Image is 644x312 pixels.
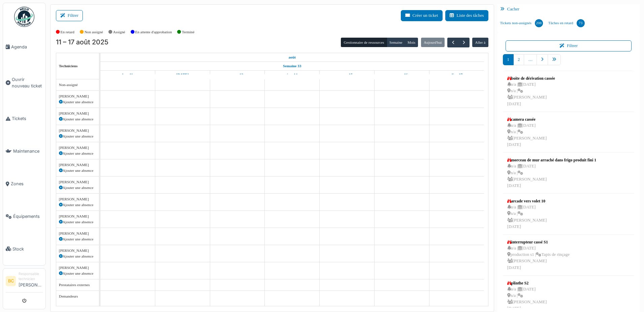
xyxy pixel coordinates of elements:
[421,38,445,47] button: Aujourd'hui
[11,181,43,187] span: Zones
[507,239,570,245] div: interrupteur cassé S1
[59,253,96,259] div: Ajouter une absence
[507,163,597,189] div: n/a | [DATE] n/a | [PERSON_NAME] [DATE]
[59,64,78,68] span: Techniciens
[447,38,458,47] button: Précédent
[182,29,194,35] label: Terminé
[59,179,96,185] div: [PERSON_NAME]
[12,115,43,122] span: Tickets
[507,157,597,163] div: morceau de mur arraché dans frigo produit fini 1
[507,245,570,271] div: n/a | [DATE] production s1 | Tapis de rinçage [PERSON_NAME] [DATE]
[3,63,45,102] a: Ouvrir nouveau ticket
[497,14,546,32] a: Tickets non-assignés
[59,231,96,236] div: [PERSON_NAME]
[535,19,543,27] div: 208
[394,71,410,79] a: 16 août 2025
[59,294,96,299] div: Demandeurs
[3,135,45,167] a: Maintenance
[507,75,555,81] div: boite de dérivation cassée
[135,29,172,35] label: En attente d'approbation
[59,128,96,133] div: [PERSON_NAME]
[3,167,45,200] a: Zones
[13,213,43,220] span: Équipements
[230,71,245,79] a: 13 août 2025
[59,151,96,156] div: Ajouter une absence
[3,233,45,265] a: Stock
[513,54,524,65] a: 2
[59,133,96,139] div: Ajouter une absence
[85,29,103,35] label: Non assigné
[61,29,74,35] label: En retard
[458,38,470,47] button: Suivant
[506,155,598,191] a: morceau de mur arraché dans frigo produit fini 1 n/a |[DATE] n/a | [PERSON_NAME][DATE]
[13,148,43,154] span: Maintenance
[19,271,43,291] li: [PERSON_NAME]
[14,7,34,27] img: Badge_color-CXgf-gQk.svg
[59,202,96,208] div: Ajouter une absence
[59,248,96,253] div: [PERSON_NAME]
[506,40,632,51] button: Filtrer
[121,71,135,79] a: 11 août 2025
[59,111,96,116] div: [PERSON_NAME]
[59,282,96,288] div: Prestataires externes
[472,38,488,47] button: Aller à
[445,10,488,21] button: Liste des tâches
[507,286,547,312] div: n/a | [DATE] n/a | [PERSON_NAME] [DATE]
[506,237,571,273] a: interrupteur cassé S1 n/a |[DATE] production s1 |Tapis de rinçage [PERSON_NAME][DATE]
[507,280,547,286] div: plinthe S2
[3,102,45,135] a: Tickets
[3,200,45,233] a: Équipements
[387,38,405,47] button: Semaine
[524,54,537,65] a: …
[507,116,547,122] div: camera cassée
[59,219,96,225] div: Ajouter une absence
[281,62,303,70] a: Semaine 33
[285,71,299,79] a: 14 août 2025
[449,71,464,79] a: 17 août 2025
[507,204,547,230] div: n/a | [DATE] n/a | [PERSON_NAME] [DATE]
[497,4,640,14] div: Cacher
[507,198,547,204] div: arcade vers volet 10
[59,99,96,105] div: Ajouter une absence
[287,53,297,62] a: 11 août 2025
[6,276,16,286] li: BC
[174,71,191,79] a: 12 août 2025
[340,71,354,79] a: 15 août 2025
[59,196,96,202] div: [PERSON_NAME]
[577,19,585,27] div: 73
[56,38,108,46] h2: 11 – 17 août 2025
[59,116,96,122] div: Ajouter une absence
[59,236,96,242] div: Ajouter une absence
[59,213,96,219] div: [PERSON_NAME]
[12,246,43,252] span: Stock
[405,38,418,47] button: Mois
[401,10,443,21] button: Créer un ticket
[113,29,125,35] label: Assigné
[59,145,96,151] div: [PERSON_NAME]
[59,271,96,276] div: Ajouter une absence
[56,10,83,21] button: Filtrer
[507,81,555,107] div: n/a | [DATE] n/a | [PERSON_NAME] [DATE]
[506,115,549,150] a: camera cassée n/a |[DATE] n/a | [PERSON_NAME][DATE]
[59,265,96,271] div: [PERSON_NAME]
[506,74,557,109] a: boite de dérivation cassée n/a |[DATE] n/a | [PERSON_NAME][DATE]
[59,185,96,191] div: Ajouter une absence
[341,38,387,47] button: Gestionnaire de ressources
[19,271,43,282] div: Responsable technicien
[503,54,635,71] nav: pager
[59,162,96,168] div: [PERSON_NAME]
[503,54,514,65] a: 1
[59,93,96,99] div: [PERSON_NAME]
[506,196,549,232] a: arcade vers volet 10 n/a |[DATE] n/a | [PERSON_NAME][DATE]
[59,168,96,173] div: Ajouter une absence
[507,122,547,148] div: n/a | [DATE] n/a | [PERSON_NAME] [DATE]
[12,76,43,89] span: Ouvrir nouveau ticket
[6,271,43,292] a: BC Responsable technicien[PERSON_NAME]
[3,31,45,63] a: Agenda
[11,44,43,50] span: Agenda
[59,82,96,88] div: Non-assigné
[546,14,587,32] a: Tâches en retard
